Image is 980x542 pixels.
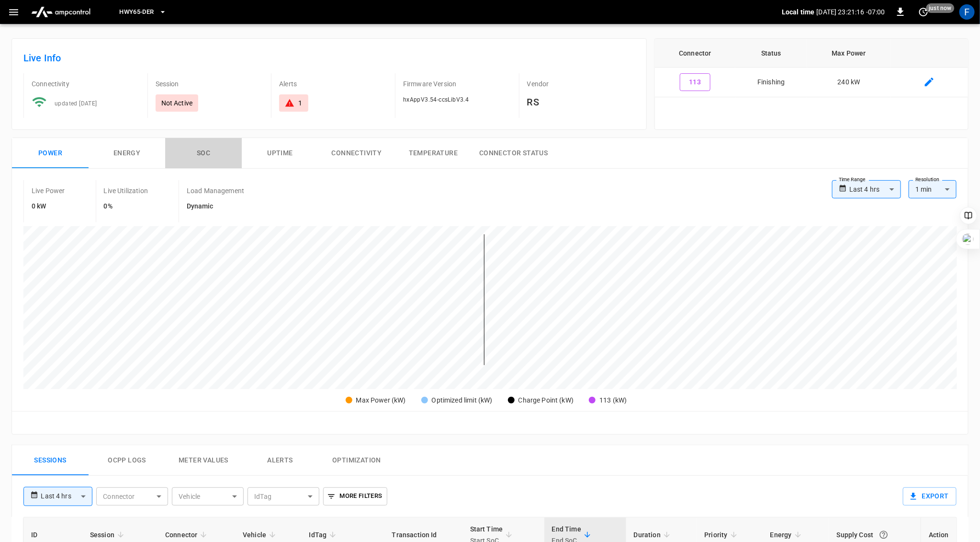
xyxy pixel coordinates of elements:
[403,96,469,103] span: hxAppV3.54-ccsLibV3.4
[187,186,244,196] p: Load Management
[104,201,148,212] h6: 0%
[916,4,931,20] button: set refresh interval
[309,529,339,541] span: IdTag
[432,395,493,405] div: Optimized limit (kW)
[115,3,170,22] button: HWY65-DER
[655,39,968,97] table: connector table
[807,68,890,97] td: 240 kW
[909,180,957,198] div: 1 min
[903,487,957,506] button: Export
[634,529,673,541] span: Duration
[161,98,193,108] p: Not Active
[279,79,387,89] p: Alerts
[187,201,244,212] h6: Dynamic
[55,100,97,107] span: updated [DATE]
[318,445,395,476] button: Optimization
[655,39,735,68] th: Connector
[527,79,635,89] p: Vendor
[32,201,65,212] h6: 0 kW
[298,98,302,108] div: 1
[680,73,710,91] button: 113
[90,529,127,541] span: Session
[735,68,808,97] td: Finishing
[817,7,885,17] p: [DATE] 23:21:16 -07:00
[527,94,635,110] h6: RS
[242,138,318,169] button: Uptime
[705,529,740,541] span: Priority
[356,395,406,405] div: Max Power (kW)
[839,176,866,184] label: Time Range
[242,445,318,476] button: Alerts
[735,39,808,68] th: Status
[156,79,264,89] p: Session
[472,138,555,169] button: Connector Status
[32,186,65,196] p: Live Power
[770,529,804,541] span: Energy
[23,50,635,66] h6: Live Info
[599,395,627,405] div: 113 (kW)
[403,79,511,89] p: Firmware Version
[518,395,574,405] div: Charge Point (kW)
[165,138,242,169] button: SOC
[959,4,975,20] div: profile-icon
[12,445,89,476] button: Sessions
[89,445,165,476] button: Ocpp logs
[104,186,148,196] p: Live Utilization
[849,180,901,198] div: Last 4 hrs
[395,138,472,169] button: Temperature
[27,3,94,21] img: ampcontrol.io logo
[926,3,955,13] span: just now
[119,7,154,18] span: HWY65-DER
[915,176,939,184] label: Resolution
[807,39,890,68] th: Max Power
[41,487,92,506] div: Last 4 hrs
[165,529,210,541] span: Connector
[32,79,140,89] p: Connectivity
[243,529,279,541] span: Vehicle
[318,138,395,169] button: Connectivity
[165,445,242,476] button: Meter Values
[323,487,387,506] button: More Filters
[782,7,815,17] p: Local time
[89,138,165,169] button: Energy
[12,138,89,169] button: Power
